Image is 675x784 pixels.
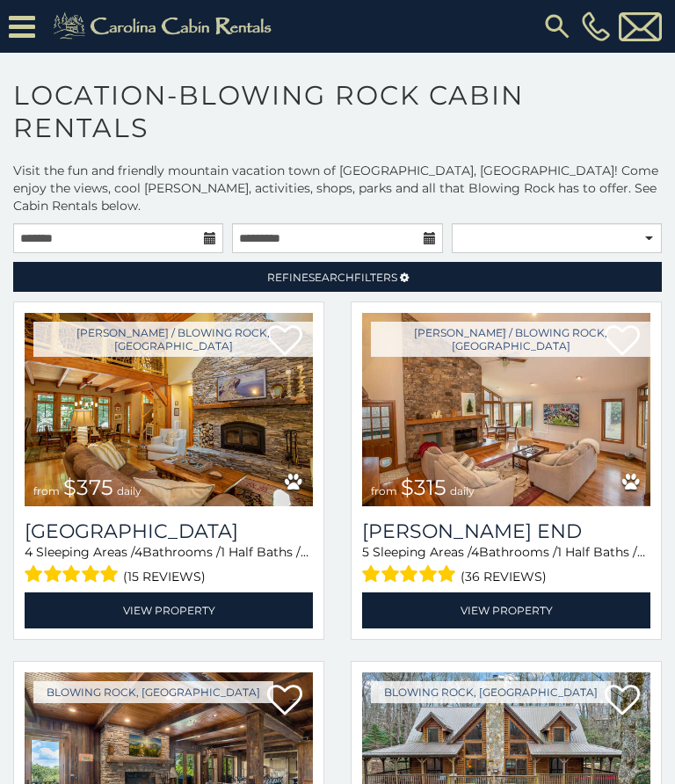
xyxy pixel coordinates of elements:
[267,683,302,720] a: Add to favorites
[362,519,650,543] h3: Moss End
[33,322,313,357] a: [PERSON_NAME] / Blowing Rock, [GEOGRAPHIC_DATA]
[33,681,273,703] a: Blowing Rock, [GEOGRAPHIC_DATA]
[25,519,313,543] h3: Mountain Song Lodge
[44,9,287,44] img: Khaki-logo.png
[25,592,313,628] a: View Property
[25,544,33,560] span: 4
[13,262,662,292] a: RefineSearchFilters
[221,544,308,560] span: 1 Half Baths /
[362,313,650,506] a: Moss End from $315 daily
[371,322,650,357] a: [PERSON_NAME] / Blowing Rock, [GEOGRAPHIC_DATA]
[267,271,397,284] span: Refine Filters
[25,519,313,543] a: [GEOGRAPHIC_DATA]
[605,683,640,720] a: Add to favorites
[134,544,142,560] span: 4
[25,313,313,506] img: 1714397922_thumbnail.jpeg
[362,592,650,628] a: View Property
[401,475,446,500] span: $315
[123,565,206,588] span: (15 reviews)
[362,543,650,588] div: Sleeping Areas / Bathrooms / Sleeps:
[25,313,313,506] a: from $375 daily
[371,681,611,703] a: Blowing Rock, [GEOGRAPHIC_DATA]
[450,484,475,497] span: daily
[63,475,113,500] span: $375
[461,565,547,588] span: (36 reviews)
[362,544,369,560] span: 5
[117,484,142,497] span: daily
[371,484,397,497] span: from
[362,313,650,506] img: Moss End
[33,484,60,497] span: from
[471,544,479,560] span: 4
[541,11,573,42] img: search-regular.svg
[577,11,614,41] a: [PHONE_NUMBER]
[308,271,354,284] span: Search
[557,544,645,560] span: 1 Half Baths /
[362,519,650,543] a: [PERSON_NAME] End
[25,543,313,588] div: Sleeping Areas / Bathrooms / Sleeps:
